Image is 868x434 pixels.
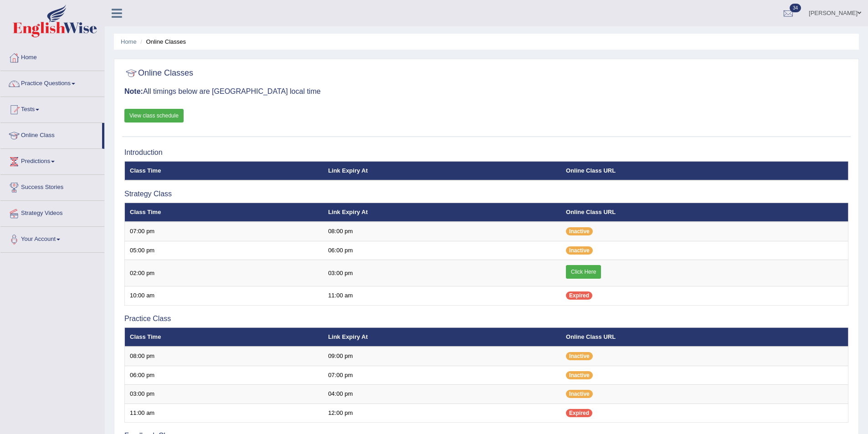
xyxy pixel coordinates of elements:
a: Home [121,38,137,45]
a: Online Class [0,123,102,146]
span: Inactive [566,390,593,398]
a: Success Stories [0,175,104,198]
th: Online Class URL [561,203,848,222]
span: 34 [790,4,801,12]
td: 08:00 pm [125,347,324,366]
td: 03:00 pm [323,260,561,286]
th: Class Time [125,203,324,222]
span: Inactive [566,352,593,360]
h3: Practice Class [124,315,848,323]
td: 03:00 pm [125,385,324,404]
span: Inactive [566,371,593,379]
th: Class Time [125,161,324,180]
th: Class Time [125,327,324,347]
th: Link Expiry At [323,327,561,347]
h3: Introduction [124,148,848,157]
th: Online Class URL [561,327,848,347]
td: 11:00 am [125,403,324,423]
a: Practice Questions [0,71,104,94]
li: Online Classes [138,37,186,46]
a: Home [0,45,104,68]
td: 10:00 am [125,286,324,306]
td: 02:00 pm [125,260,324,286]
td: 07:00 pm [125,222,324,241]
a: Predictions [0,149,104,172]
a: Tests [0,97,104,120]
td: 06:00 pm [323,241,561,260]
td: 12:00 pm [323,403,561,423]
td: 11:00 am [323,286,561,306]
td: 09:00 pm [323,347,561,366]
span: Expired [566,291,592,300]
h2: Online Classes [124,66,193,80]
td: 04:00 pm [323,385,561,404]
td: 08:00 pm [323,222,561,241]
span: Expired [566,409,592,417]
h3: Strategy Class [124,190,848,198]
span: Inactive [566,246,593,255]
th: Online Class URL [561,161,848,180]
th: Link Expiry At [323,161,561,180]
span: Inactive [566,227,593,235]
h3: All timings below are [GEOGRAPHIC_DATA] local time [124,87,848,96]
th: Link Expiry At [323,203,561,222]
a: View class schedule [124,109,184,123]
td: 06:00 pm [125,366,324,385]
td: 05:00 pm [125,241,324,260]
a: Strategy Videos [0,201,104,224]
a: Click Here [566,265,601,279]
b: Note: [124,87,143,95]
a: Your Account [0,227,104,250]
td: 07:00 pm [323,366,561,385]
